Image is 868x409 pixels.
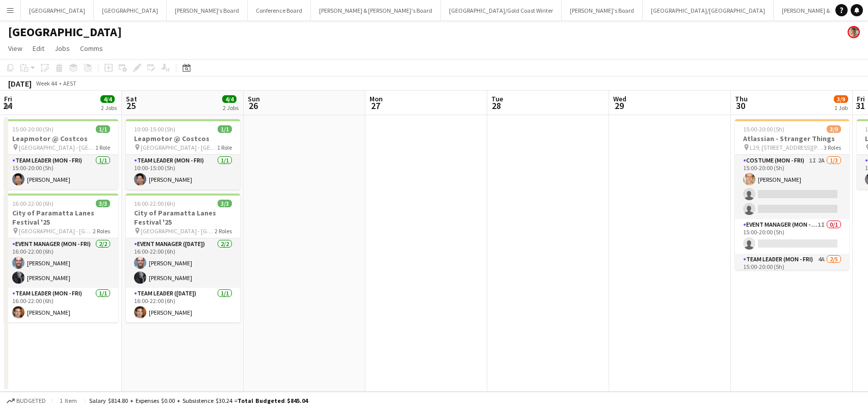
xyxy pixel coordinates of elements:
[124,100,137,112] span: 25
[4,94,12,103] span: Fri
[4,238,118,288] app-card-role: Event Manager (Mon - Fri)2/216:00-22:00 (6h)[PERSON_NAME][PERSON_NAME]
[19,227,93,235] span: [GEOGRAPHIC_DATA] - [GEOGRAPHIC_DATA]
[735,134,849,143] h3: Atlassian - Stranger Things
[238,397,308,404] span: Total Budgeted $845.04
[126,194,240,322] app-job-card: 16:00-22:00 (6h)3/3City of Paramatta Lanes Festival '25 [GEOGRAPHIC_DATA] - [GEOGRAPHIC_DATA]2 Ro...
[50,42,74,55] a: Jobs
[126,288,240,322] app-card-role: Team Leader ([DATE])1/116:00-22:00 (6h)[PERSON_NAME]
[855,100,865,112] span: 31
[827,125,841,133] span: 3/9
[126,94,137,103] span: Sat
[248,1,311,20] button: Conference Board
[613,94,626,103] span: Wed
[93,227,110,235] span: 2 Roles
[76,42,107,55] a: Comms
[134,200,175,207] span: 16:00-22:00 (6h)
[4,134,118,143] h3: Leapmotor @ Costcos
[167,1,248,20] button: [PERSON_NAME]'s Board
[562,1,643,20] button: [PERSON_NAME]'s Board
[16,397,46,404] span: Budgeted
[246,100,260,112] span: 26
[218,200,232,207] span: 3/3
[834,104,848,112] div: 1 Job
[126,155,240,189] app-card-role: Team Leader (Mon - Fri)1/110:00-15:00 (5h)[PERSON_NAME]
[848,26,860,38] app-user-avatar: Victoria Hunt
[12,200,54,207] span: 16:00-22:00 (6h)
[311,1,441,20] button: [PERSON_NAME] & [PERSON_NAME]'s Board
[643,1,774,20] button: [GEOGRAPHIC_DATA]/[GEOGRAPHIC_DATA]
[750,144,824,151] span: L29, [STREET_ADDRESS][PERSON_NAME]
[4,208,118,227] h3: City of Paramatta Lanes Festival '25
[4,119,118,189] app-job-card: 15:00-20:00 (5h)1/1Leapmotor @ Costcos [GEOGRAPHIC_DATA] - [GEOGRAPHIC_DATA]1 RoleTeam Leader (Mo...
[4,155,118,189] app-card-role: Team Leader (Mon - Fri)1/115:00-20:00 (5h)[PERSON_NAME]
[735,254,849,347] app-card-role: Team Leader (Mon - Fri)4A2/515:00-20:00 (5h)
[441,1,562,20] button: [GEOGRAPHIC_DATA]/Gold Coast Winter
[56,397,81,404] span: 1 item
[8,78,32,89] div: [DATE]
[735,219,849,254] app-card-role: Event Manager (Mon - Fri)1I0/115:00-20:00 (5h)
[824,144,841,151] span: 3 Roles
[19,144,95,151] span: [GEOGRAPHIC_DATA] - [GEOGRAPHIC_DATA]
[126,134,240,143] h3: Leapmotor @ Costcos
[8,44,22,53] span: View
[612,100,626,112] span: 29
[126,208,240,227] h3: City of Paramatta Lanes Festival '25
[34,79,59,87] span: Week 44
[63,79,76,87] div: AEST
[370,94,383,103] span: Mon
[3,100,12,112] span: 24
[223,104,239,112] div: 2 Jobs
[80,44,103,53] span: Comms
[733,100,748,112] span: 30
[217,144,232,151] span: 1 Role
[126,238,240,288] app-card-role: Event Manager ([DATE])2/216:00-22:00 (6h)[PERSON_NAME][PERSON_NAME]
[218,125,232,133] span: 1/1
[55,44,70,53] span: Jobs
[857,94,865,103] span: Fri
[96,125,110,133] span: 1/1
[21,1,94,20] button: [GEOGRAPHIC_DATA]
[735,155,849,219] app-card-role: Costume (Mon - Fri)1I2A1/315:00-20:00 (5h)[PERSON_NAME]
[4,42,27,55] a: View
[368,100,383,112] span: 27
[4,194,118,322] app-job-card: 16:00-22:00 (6h)3/3City of Paramatta Lanes Festival '25 [GEOGRAPHIC_DATA] - [GEOGRAPHIC_DATA]2 Ro...
[215,227,232,235] span: 2 Roles
[96,200,110,207] span: 3/3
[735,119,849,270] app-job-card: 15:00-20:00 (5h)3/9Atlassian - Stranger Things L29, [STREET_ADDRESS][PERSON_NAME]3 RolesCostume (...
[100,95,115,103] span: 4/4
[735,94,748,103] span: Thu
[33,44,44,53] span: Edit
[834,95,848,103] span: 3/9
[94,1,167,20] button: [GEOGRAPHIC_DATA]
[126,119,240,189] app-job-card: 10:00-15:00 (5h)1/1Leapmotor @ Costcos [GEOGRAPHIC_DATA] - [GEOGRAPHIC_DATA]1 RoleTeam Leader (Mo...
[29,42,48,55] a: Edit
[95,144,110,151] span: 1 Role
[12,125,54,133] span: 15:00-20:00 (5h)
[101,104,117,112] div: 2 Jobs
[743,125,784,133] span: 15:00-20:00 (5h)
[222,95,236,103] span: 4/4
[491,94,503,103] span: Tue
[8,24,122,40] h1: [GEOGRAPHIC_DATA]
[141,144,217,151] span: [GEOGRAPHIC_DATA] - [GEOGRAPHIC_DATA]
[4,288,118,322] app-card-role: Team Leader (Mon - Fri)1/116:00-22:00 (6h)[PERSON_NAME]
[5,395,47,406] button: Budgeted
[248,94,260,103] span: Sun
[89,397,308,404] div: Salary $814.80 + Expenses $0.00 + Subsistence $30.24 =
[134,125,175,133] span: 10:00-15:00 (5h)
[141,227,215,235] span: [GEOGRAPHIC_DATA] - [GEOGRAPHIC_DATA]
[490,100,503,112] span: 28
